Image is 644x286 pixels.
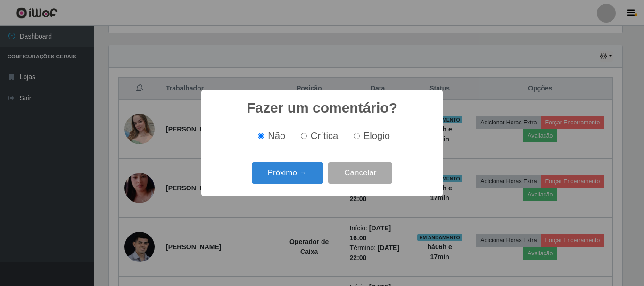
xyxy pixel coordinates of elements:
input: Elogio [354,133,360,139]
span: Não [268,131,285,141]
button: Cancelar [328,162,392,184]
input: Crítica [301,133,307,139]
button: Próximo → [252,162,323,184]
span: Crítica [311,131,339,141]
span: Elogio [363,131,390,141]
input: Não [258,133,264,139]
h2: Fazer um comentário? [247,99,397,116]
